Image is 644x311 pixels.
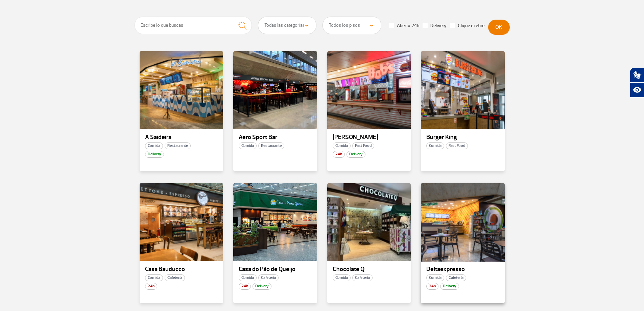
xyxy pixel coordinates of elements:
[253,283,271,290] span: Delivery
[630,68,644,83] button: Abrir tradutor de língua de sinais.
[446,142,468,149] span: Fast Food
[423,23,447,29] label: Delivery
[426,274,444,281] span: Comida
[145,151,164,158] span: Delivery
[333,266,406,273] p: Chocolate Q
[239,274,257,281] span: Comida
[450,23,484,29] label: Clique e retire
[440,283,459,290] span: Delivery
[630,68,644,97] div: Plugin de acessibilidade da Hand Talk.
[239,283,251,290] span: 24h
[258,274,279,281] span: Cafetería
[446,274,466,281] span: Cafetería
[165,274,185,281] span: Cafetería
[239,266,312,273] p: Casa do Pão de Queijo
[333,151,345,158] span: 24h
[333,134,406,141] p: [PERSON_NAME]
[145,274,163,281] span: Comida
[426,283,438,290] span: 24h
[239,134,312,141] p: Aero Sport Bar
[333,274,351,281] span: Comida
[347,151,365,158] span: Delivery
[135,17,252,34] input: Escribe lo que buscas
[426,142,444,149] span: Comida
[145,142,163,149] span: Comida
[258,142,284,149] span: Restaurante
[145,134,218,141] p: A Saideira
[352,142,374,149] span: Fast Food
[145,266,218,273] p: Casa Bauducco
[145,283,157,290] span: 24h
[352,274,373,281] span: Cafetería
[389,23,419,29] label: Aberto 24h
[426,134,499,141] p: Burger King
[426,266,499,273] p: Deltaexpresso
[239,142,257,149] span: Comida
[333,142,351,149] span: Comida
[488,20,510,35] button: OK
[165,142,191,149] span: Restaurante
[630,83,644,97] button: Abrir recursos assistivos.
